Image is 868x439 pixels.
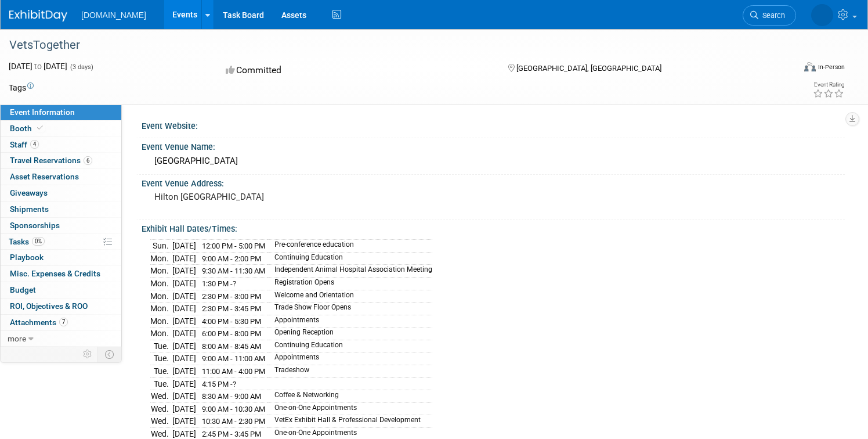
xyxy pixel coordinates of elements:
div: VetsTogether [5,35,773,56]
span: 2:45 PM - 3:45 PM [202,430,261,438]
span: Giveaways [10,188,48,197]
td: [DATE] [172,340,196,352]
span: 1:30 PM - [202,279,236,288]
td: Appointments [267,315,432,328]
div: In-Person [818,63,845,71]
td: Personalize Event Tab Strip [78,347,98,362]
span: 9:00 AM - 2:00 PM [202,254,261,263]
td: [DATE] [172,265,196,278]
img: David Han [811,4,833,26]
td: Wed. [150,415,172,428]
td: Pre-conference education [267,240,432,253]
span: Budget [10,285,36,294]
div: [GEOGRAPHIC_DATA] [150,152,836,170]
a: Event Information [1,105,121,120]
a: more [1,331,121,347]
span: Travel Reservations [10,156,92,165]
td: VetEx Exhibit Hall & Professional Development [267,415,432,428]
td: Tue. [150,365,172,377]
td: [DATE] [172,252,196,265]
td: [DATE] [172,415,196,428]
td: Continuing Education [267,340,432,352]
div: Event Venue Name: [142,138,845,153]
td: [DATE] [172,315,196,328]
a: Shipments [1,201,121,217]
td: [DATE] [172,390,196,403]
a: Search [743,5,796,26]
span: more [8,334,26,343]
a: Travel Reservations6 [1,153,121,168]
td: [DATE] [172,352,196,365]
td: [DATE] [172,278,196,290]
td: Coffee & Networking [267,390,432,403]
span: 6 [84,156,92,165]
td: Mon. [150,303,172,315]
span: Attachments [10,318,68,327]
span: 9:00 AM - 10:30 AM [202,405,265,413]
span: 2:30 PM - 3:00 PM [202,292,261,301]
span: Shipments [10,204,49,214]
a: Budget [1,282,121,298]
span: [DATE] [DATE] [9,62,67,71]
td: [DATE] [172,365,196,377]
span: Staff [10,140,39,149]
div: Event Format [720,60,845,78]
td: Mon. [150,252,172,265]
td: Continuing Education [267,252,432,265]
td: Mon. [150,315,172,328]
span: Misc. Expenses & Credits [10,269,100,278]
td: Toggle Event Tabs [98,347,122,362]
span: 0% [32,237,45,246]
td: Tue. [150,340,172,352]
span: 9:00 AM - 11:00 AM [202,354,265,363]
td: Tags [9,82,34,93]
span: Asset Reservations [10,172,79,181]
a: Misc. Expenses & Credits [1,266,121,282]
td: Tue. [150,352,172,365]
span: 4 [30,140,39,149]
td: Wed. [150,402,172,415]
a: Attachments7 [1,315,121,330]
span: 11:00 AM - 4:00 PM [202,367,265,376]
a: Staff4 [1,137,121,153]
span: Event Information [10,107,75,117]
span: ? [233,380,236,388]
td: [DATE] [172,328,196,340]
a: Giveaways [1,185,121,201]
td: Independent Animal Hospital Association Meeting [267,265,432,278]
div: Event Rating [813,82,844,88]
td: Welcome and Orientation [267,290,432,303]
a: Booth [1,121,121,136]
td: Appointments [267,352,432,365]
span: ROI, Objectives & ROO [10,301,88,311]
a: Sponsorships [1,218,121,233]
span: Sponsorships [10,221,60,230]
td: [DATE] [172,303,196,315]
div: Event Website: [142,117,845,132]
img: ExhibitDay [9,10,67,21]
span: 8:30 AM - 9:00 AM [202,392,261,401]
span: 2:30 PM - 3:45 PM [202,304,261,313]
td: Registration Opens [267,278,432,290]
span: 4:00 PM - 5:30 PM [202,317,261,326]
td: Mon. [150,328,172,340]
span: 4:15 PM - [202,380,236,388]
div: Event Venue Address: [142,175,845,189]
td: [DATE] [172,240,196,253]
span: to [32,62,44,71]
td: [DATE] [172,377,196,390]
a: Playbook [1,250,121,265]
span: 7 [59,318,68,326]
span: 9:30 AM - 11:30 AM [202,267,265,275]
span: 6:00 PM - 8:00 PM [202,329,261,338]
span: [GEOGRAPHIC_DATA], [GEOGRAPHIC_DATA] [516,64,661,73]
a: ROI, Objectives & ROO [1,298,121,314]
a: Asset Reservations [1,169,121,185]
span: [DOMAIN_NAME] [81,10,146,20]
i: Booth reservation complete [37,125,43,131]
span: Tasks [9,237,45,246]
td: Sun. [150,240,172,253]
td: Wed. [150,390,172,403]
td: [DATE] [172,402,196,415]
td: Mon. [150,265,172,278]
